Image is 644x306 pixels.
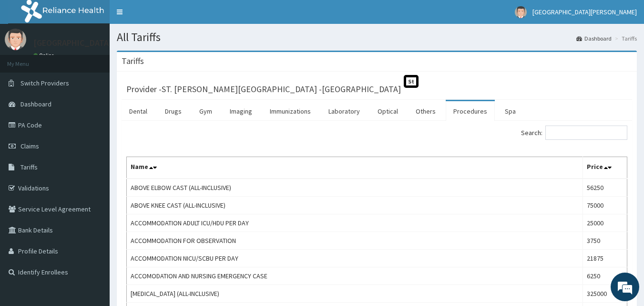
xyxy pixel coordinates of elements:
td: 6250 [583,267,627,285]
td: ACCOMMODATION ADULT ICU/HDU PER DAY [127,214,583,232]
td: 325000 [583,285,627,303]
span: Tariffs [20,163,38,171]
a: Drugs [157,101,189,121]
p: [GEOGRAPHIC_DATA][PERSON_NAME] [33,39,174,47]
th: Price [583,157,627,179]
a: Dashboard [576,34,612,42]
td: 56250 [583,179,627,197]
span: Claims [20,142,39,150]
span: St [404,75,419,88]
a: Imaging [222,101,260,121]
td: 75000 [583,197,627,214]
a: Immunizations [262,101,318,121]
a: Spa [497,101,523,121]
h3: Tariffs [122,57,144,65]
a: Online [33,52,56,59]
a: Procedures [446,101,495,121]
td: 21875 [583,250,627,267]
a: Dental [122,101,155,121]
td: ABOVE ELBOW CAST (ALL-INCLUSIVE) [127,179,583,197]
label: Search: [521,126,627,140]
td: 3750 [583,232,627,250]
td: ACCOMMODATION FOR OBSERVATION [127,232,583,250]
a: Gym [192,101,220,121]
td: 25000 [583,214,627,232]
span: [GEOGRAPHIC_DATA][PERSON_NAME] [532,8,637,16]
td: ACCOMODATION AND NURSING EMERGENCY CASE [127,267,583,285]
a: Laboratory [321,101,368,121]
h1: All Tariffs [117,31,637,43]
th: Name [127,157,583,179]
li: Tariffs [613,34,637,42]
input: Search: [545,126,627,140]
td: ABOVE KNEE CAST (ALL-INCLUSIVE) [127,197,583,214]
td: [MEDICAL_DATA] (ALL-INCLUSIVE) [127,285,583,303]
a: Others [408,101,443,121]
img: User Image [5,29,26,50]
td: ACCOMMODATION NICU/SCBU PER DAY [127,250,583,267]
span: Switch Providers [20,79,69,87]
img: User Image [515,6,527,18]
h3: Provider - ST. [PERSON_NAME][GEOGRAPHIC_DATA] -[GEOGRAPHIC_DATA] [126,85,401,94]
a: Optical [370,101,406,121]
span: Dashboard [20,100,51,108]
